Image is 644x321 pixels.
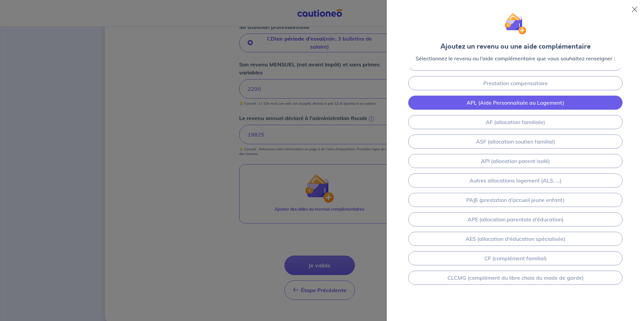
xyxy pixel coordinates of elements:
p: Sélectionnez le revenu ou l’aide complémentaire que vous souhaitez renseigner : [416,54,615,62]
a: AF (allocation familiale) [408,115,623,129]
a: APE (allocation parentale d’éducation) [408,212,623,226]
a: Autres allocations logement (ALS, ...) [408,173,623,188]
a: CLCMG (complément du libre choix du mode de garde) [408,271,623,285]
a: API (allocation parent isolé) [408,154,623,168]
img: illu_wallet.svg [504,13,526,35]
div: Ajoutez un revenu ou une aide complémentaire [440,42,591,52]
a: APL (Aide Personnalisée au Logement) [408,96,623,110]
button: Close [629,4,640,15]
a: Prestation compensatoire [408,76,623,90]
a: ASF (allocation soutien familial) [408,135,623,149]
a: CF (complément familial) [408,251,623,265]
a: AES (allocation d'éducation spécialisée) [408,232,623,246]
a: PAJE (prestation d’accueil jeune enfant) [408,193,623,207]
